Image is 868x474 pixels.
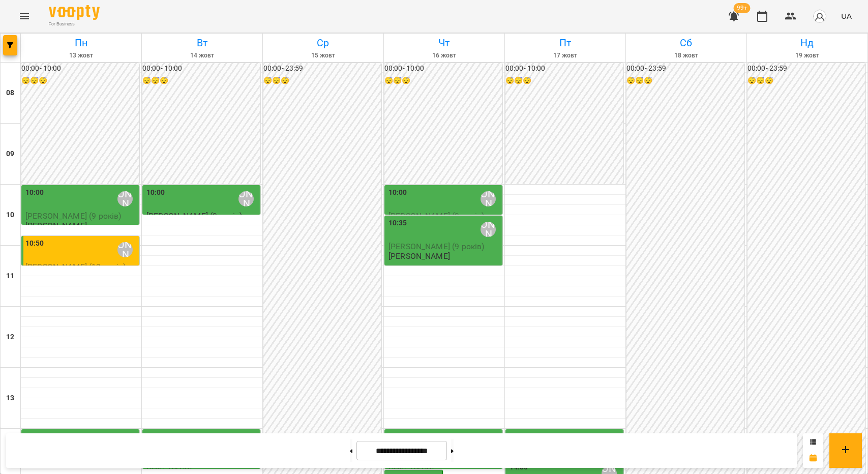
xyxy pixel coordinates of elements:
label: 10:35 [388,218,407,229]
h6: 00:00 - 10:00 [505,63,623,74]
h6: 18 жовт [627,51,745,61]
span: [PERSON_NAME] (9 років) [25,211,121,221]
h6: 09 [6,149,14,160]
span: UA [841,11,852,21]
h6: 14 жовт [143,51,261,61]
div: 💚Бандура Альона Валерїївна [481,222,496,237]
span: 99+ [734,3,751,13]
h6: Пт [506,35,624,51]
h6: 13 [6,393,14,404]
div: 💚Бандура Альона Валерїївна [238,191,254,206]
h6: 😴😴😴 [142,75,260,86]
label: 10:00 [146,187,165,198]
h6: Ср [264,35,382,51]
label: 10:50 [25,238,44,249]
h6: 17 жовт [506,51,624,61]
div: 💚Бандура Альона Валерїївна [117,191,133,206]
span: [PERSON_NAME] (9 років) [388,211,484,221]
p: [PERSON_NAME] [25,221,87,230]
h6: 00:00 - 23:59 [747,63,865,74]
h6: 08 [6,87,14,99]
h6: 😴😴😴 [626,75,744,86]
button: UA [837,7,856,25]
h6: 10 [6,210,14,221]
h6: 😴😴😴 [384,75,502,86]
label: 10:00 [25,187,44,198]
h6: 12 [6,332,14,343]
h6: 😴😴😴 [505,75,623,86]
h6: Чт [385,35,503,51]
h6: 19 жовт [749,51,866,61]
span: [PERSON_NAME] (9 років) [146,211,242,221]
img: Voopty Logo [49,5,100,20]
h6: 😴😴😴 [263,75,381,86]
h6: Вт [143,35,261,51]
h6: 13 жовт [22,51,140,61]
img: avatar_s.png [813,9,827,23]
h6: 00:00 - 23:59 [263,63,381,74]
h6: Пн [22,35,140,51]
h6: Сб [627,35,745,51]
h6: Нд [749,35,866,51]
h6: 00:00 - 10:00 [142,63,260,74]
h6: 11 [6,271,14,282]
div: 💚Бандура Альона Валерїївна [481,191,496,206]
p: [PERSON_NAME] [388,252,450,260]
button: Menu [12,4,37,28]
h6: 😴😴😴 [747,75,865,86]
span: [PERSON_NAME] (13 років) [25,262,126,272]
h6: 00:00 - 10:00 [21,63,139,74]
h6: 00:00 - 23:59 [626,63,744,74]
span: For Business [49,21,100,27]
h6: 😴😴😴 [21,75,139,86]
h6: 15 жовт [264,51,382,61]
label: 10:00 [388,187,407,198]
h6: 16 жовт [385,51,503,61]
span: [PERSON_NAME] (9 років) [388,242,484,251]
h6: 00:00 - 10:00 [384,63,502,74]
div: 💚Бандура Альона Валерїївна [117,242,133,257]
